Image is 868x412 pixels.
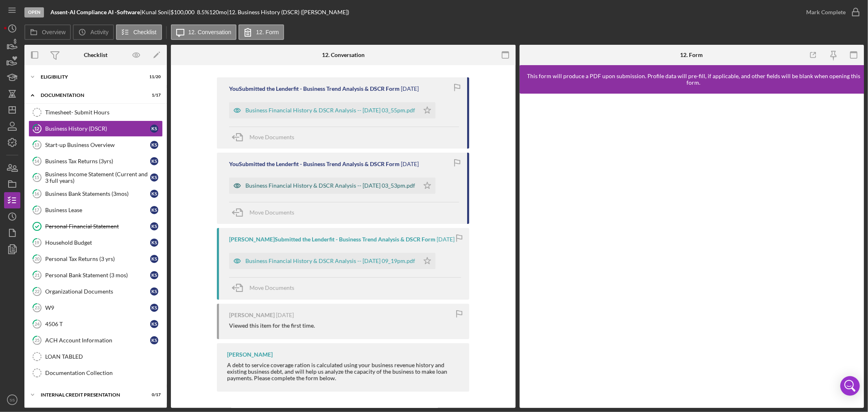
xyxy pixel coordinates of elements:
a: 14Business Tax Returns (3yrs)KS [28,153,163,169]
div: Documentation Collection [45,370,162,376]
div: 12. Conversation [322,52,365,58]
button: Checklist [116,24,162,40]
a: 23W9KS [28,300,163,316]
div: [PERSON_NAME] [227,351,273,358]
div: 4506 T [45,321,150,327]
b: Assent-AI Compliance AI -Software [50,9,140,15]
label: Overview [42,29,66,35]
div: documentation [41,93,140,98]
span: Move Documents [249,134,294,140]
tspan: 15 [35,175,39,180]
div: K S [150,141,158,149]
button: Business Financial History & DSCR Analysis -- [DATE] 09_19pm.pdf [229,253,435,269]
tspan: 25 [35,337,39,343]
a: 12Business History (DSCR)KS [28,121,163,137]
div: 1 / 17 [146,93,161,98]
div: K S [150,222,158,230]
div: Personal Bank Statement (3 mos) [45,272,150,278]
iframe: Lenderfit form [528,102,857,400]
button: Overview [24,24,71,40]
button: Mark Complete [798,4,864,20]
tspan: 19 [35,240,40,245]
div: K S [150,304,158,312]
div: [PERSON_NAME] [229,312,275,318]
div: 11 / 20 [146,75,161,79]
div: 12. Form [680,52,703,58]
div: | [50,9,142,15]
div: [PERSON_NAME] Submitted the Lenderfit - Business Trend Analysis & DSCR Form [229,236,435,243]
div: Open [24,7,44,18]
div: Business Bank Statements (3mos) [45,191,150,197]
button: Business Financial History & DSCR Analysis -- [DATE] 03_55pm.pdf [229,102,435,118]
tspan: 22 [35,289,39,294]
span: Move Documents [249,209,294,216]
div: Eligibility [41,75,140,79]
div: Business Lease [45,207,150,213]
div: | 12. Business History (DSCR) ([PERSON_NAME]) [227,9,349,15]
a: 20Personal Tax Returns (3 yrs)KS [28,251,163,267]
time: 2025-08-21 19:53 [401,161,419,167]
a: 19Household BudgetKS [28,234,163,251]
div: K S [150,271,158,279]
button: Business Financial History & DSCR Analysis -- [DATE] 03_53pm.pdf [229,178,435,194]
tspan: 14 [35,158,40,164]
div: Business Tax Returns (3yrs) [45,158,150,164]
label: Checklist [133,29,157,35]
a: 17Business LeaseKS [28,202,163,218]
button: SS [4,392,20,408]
button: 12. Conversation [171,24,237,40]
div: 0 / 17 [146,392,161,397]
a: 22Organizational DocumentsKS [28,283,163,300]
button: 12. Form [238,24,284,40]
div: Business Financial History & DSCR Analysis -- [DATE] 09_19pm.pdf [245,258,415,264]
div: This form will produce a PDF upon submission. Profile data will pre-fill, if applicable, and othe... [524,73,864,86]
div: Timesheet- Submit Hours [45,109,162,116]
div: You Submitted the Lenderfit - Business Trend Analysis & DSCR Form [229,85,400,92]
div: Business Financial History & DSCR Analysis -- [DATE] 03_55pm.pdf [245,107,415,114]
div: Business Financial History & DSCR Analysis -- [DATE] 03_53pm.pdf [245,182,415,189]
a: 244506 TKS [28,316,163,332]
div: Viewed this item for the first time. [229,322,315,329]
div: Kunal Soni | [142,9,171,15]
div: Checklist [84,52,107,58]
tspan: 12 [35,126,39,131]
button: Move Documents [229,127,302,147]
a: LOAN TABLED [28,348,163,365]
div: K S [150,157,158,165]
span: Move Documents [249,284,294,291]
div: K S [150,206,158,214]
a: 15Business Income Statement (Current and 3 full years)KS [28,169,163,186]
div: Business History (DSCR) [45,125,150,132]
button: Move Documents [229,202,302,223]
a: 13Start-up Business OverviewKS [28,137,163,153]
div: K S [150,320,158,328]
div: K S [150,239,158,247]
div: You Submitted the Lenderfit - Business Trend Analysis & DSCR Form [229,161,400,167]
div: 120 mo [209,9,227,15]
div: Personal Financial Statement [45,223,150,230]
div: Mark Complete [806,4,846,20]
time: 2025-08-21 19:55 [401,85,419,92]
div: Open Intercom Messenger [840,376,860,396]
div: LOAN TABLED [45,353,162,360]
label: 12. Form [256,29,279,35]
a: 16Business Bank Statements (3mos)KS [28,186,163,202]
span: $100,000 [171,9,195,15]
div: K S [150,336,158,344]
div: Internal Credit Presentation [41,392,140,397]
tspan: 16 [35,191,40,196]
a: 25ACH Account InformationKS [28,332,163,348]
tspan: 20 [35,256,40,261]
label: Activity [90,29,108,35]
div: K S [150,255,158,263]
tspan: 21 [35,272,39,278]
div: Start-up Business Overview [45,142,150,148]
div: Business Income Statement (Current and 3 full years) [45,171,150,184]
div: ACH Account Information [45,337,150,344]
text: SS [10,398,15,402]
div: Organizational Documents [45,288,150,295]
a: Documentation Collection [28,365,163,381]
tspan: 17 [35,207,40,213]
tspan: 23 [35,305,39,310]
div: W9 [45,305,150,311]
